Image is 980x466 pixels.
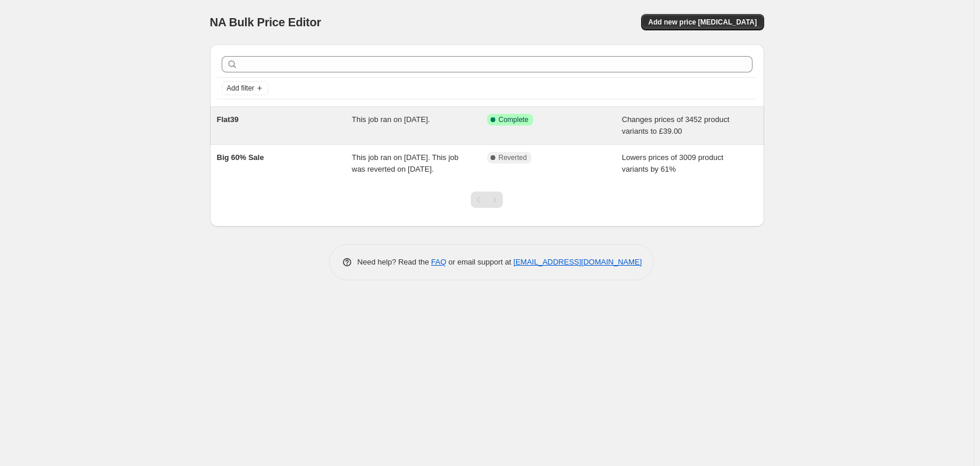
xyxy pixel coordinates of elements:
[358,258,432,266] span: Need help? Read the
[471,192,503,208] nav: Pagination
[210,16,321,29] span: NA Bulk Price Editor
[352,153,459,173] span: This job ran on [DATE]. This job was reverted on [DATE].
[217,115,239,124] span: Flat39
[622,153,723,173] span: Lowers prices of 3009 product variants by 61%
[499,153,527,162] span: Reverted
[648,18,757,27] span: Add new price [MEDICAL_DATA]
[352,115,430,124] span: This job ran on [DATE].
[622,115,729,135] span: Changes prices of 3452 product variants to £39.00
[222,81,268,95] button: Add filter
[513,258,642,266] a: [EMAIL_ADDRESS][DOMAIN_NAME]
[227,84,254,93] span: Add filter
[641,14,764,30] button: Add new price [MEDICAL_DATA]
[446,258,513,266] span: or email support at
[499,115,528,124] span: Complete
[431,258,446,266] a: FAQ
[217,153,264,162] span: Big 60% Sale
